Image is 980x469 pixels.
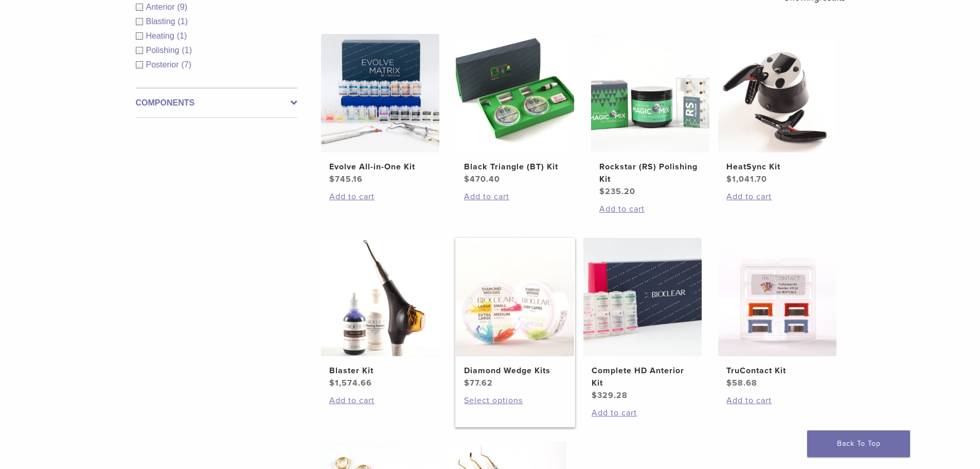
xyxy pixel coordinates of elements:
[726,364,828,377] h2: TruContact Kit
[182,46,192,55] span: (1)
[726,190,828,203] a: Add to cart: “HeatSync Kit”
[329,394,431,407] a: Add to cart: “Blaster Kit”
[329,174,335,184] span: $
[599,186,605,197] span: $
[591,34,710,198] a: Rockstar (RS) Polishing KitRockstar (RS) Polishing Kit $235.20
[456,238,574,356] img: Diamond Wedge Kits
[320,34,440,185] a: Evolve All-in-One KitEvolve All-in-One Kit $745.16
[177,17,188,26] span: (1)
[718,34,838,185] a: HeatSync KitHeatSync Kit $1,041.70
[136,97,297,109] label: Components
[146,31,177,40] span: Heating
[146,3,177,11] span: Anterior
[182,60,192,69] span: (7)
[807,430,910,457] a: Back To Top
[329,190,431,203] a: Add to cart: “Evolve All-in-One Kit”
[464,190,566,203] a: Add to cart: “Black Triangle (BT) Kit”
[583,238,702,356] img: Complete HD Anterior Kit
[718,238,836,356] img: TruContact Kit
[718,238,838,389] a: TruContact KitTruContact Kit $58.68
[329,378,335,388] span: $
[726,161,828,173] h2: HeatSync Kit
[329,161,431,173] h2: Evolve All-in-One Kit
[455,238,575,389] a: Diamond Wedge KitsDiamond Wedge Kits $77.62
[718,34,836,152] img: HeatSync Kit
[329,174,363,184] bdi: 745.16
[726,174,732,184] span: $
[177,31,187,40] span: (1)
[591,34,709,152] img: Rockstar (RS) Polishing Kit
[599,161,701,185] h2: Rockstar (RS) Polishing Kit
[329,364,431,377] h2: Blaster Kit
[321,238,439,356] img: Blaster Kit
[320,238,440,389] a: Blaster KitBlaster Kit $1,574.66
[321,34,439,152] img: Evolve All-in-One Kit
[464,364,566,377] h2: Diamond Wedge Kits
[599,186,635,197] bdi: 235.20
[592,390,597,401] span: $
[726,174,767,184] bdi: 1,041.70
[456,34,574,152] img: Black Triangle (BT) Kit
[592,364,693,389] h2: Complete HD Anterior Kit
[329,378,372,388] bdi: 1,574.66
[464,378,493,388] bdi: 77.62
[464,394,566,407] a: Select options for “Diamond Wedge Kits”
[146,46,182,55] span: Polishing
[464,161,566,173] h2: Black Triangle (BT) Kit
[464,174,470,184] span: $
[592,407,693,419] a: Add to cart: “Complete HD Anterior Kit”
[146,60,182,69] span: Posterior
[599,203,701,215] a: Add to cart: “Rockstar (RS) Polishing Kit”
[583,238,703,402] a: Complete HD Anterior KitComplete HD Anterior Kit $329.28
[726,394,828,407] a: Add to cart: “TruContact Kit”
[464,378,470,388] span: $
[455,34,575,185] a: Black Triangle (BT) KitBlack Triangle (BT) Kit $470.40
[177,3,188,11] span: (9)
[726,378,732,388] span: $
[146,17,178,26] span: Blasting
[464,174,500,184] bdi: 470.40
[726,378,757,388] bdi: 58.68
[592,390,628,401] bdi: 329.28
